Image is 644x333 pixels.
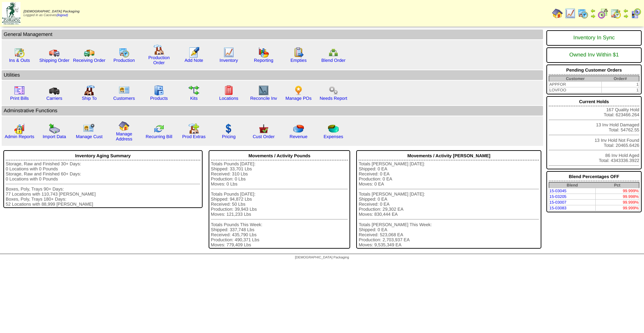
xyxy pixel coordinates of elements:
[623,8,629,13] img: arrowleft.gif
[549,194,567,199] a: 15-03205
[223,47,234,58] img: line_graph.gif
[549,200,567,205] a: 15-03007
[43,134,66,139] a: Import Data
[549,189,567,193] a: 15-03045
[601,87,639,93] td: 1
[549,66,639,75] div: Pending Customer Orders
[328,85,339,96] img: workflow.png
[549,182,596,188] th: Blend
[595,205,639,211] td: 99.999%
[182,134,206,139] a: Prod Extras
[10,96,29,101] a: Print Bills
[549,49,639,61] div: Owned Inv Within $1
[154,123,164,134] img: reconcile.gif
[590,8,596,13] img: arrowleft.gif
[14,85,25,96] img: invoice2.gif
[289,134,307,139] a: Revenue
[150,96,168,101] a: Products
[113,58,135,63] a: Production
[293,47,304,58] img: workorder.gif
[46,96,62,101] a: Carriers
[23,10,79,13] span: [DEMOGRAPHIC_DATA] Packaging
[146,134,172,139] a: Recurring Bill
[113,96,135,101] a: Customers
[320,96,347,101] a: Needs Report
[184,58,203,63] a: Add Note
[23,10,79,17] span: Logged in as Caceves
[549,32,639,44] div: Inventory In Sync
[119,121,129,131] img: home.gif
[39,58,69,63] a: Shipping Order
[623,13,629,19] img: arrowright.gif
[295,256,349,259] span: [DEMOGRAPHIC_DATA] Packaging
[321,58,345,63] a: Blend Order
[595,188,639,194] td: 99.999%
[258,85,269,96] img: line_graph2.gif
[220,58,238,63] a: Inventory
[328,123,339,134] img: pie_chart2.png
[211,161,348,247] div: Totals Pounds [DATE]: Shipped: 33,701 Lbs Received: 310 Lbs Production: 0 Lbs Moves: 0 Lbs Totals...
[6,161,200,207] div: Storage, Raw and Finished 30+ Days: 0 Locations with 0 Pounds Storage, Raw and Finished 60+ Days:...
[57,13,68,17] a: (logout)
[549,76,602,82] th: Customer
[324,134,343,139] a: Expenses
[328,47,339,58] img: network.png
[14,123,25,134] img: graph2.png
[223,85,234,96] img: locations.gif
[148,55,170,65] a: Production Order
[253,134,274,139] a: Cust Order
[359,152,539,160] div: Movements / Activity [PERSON_NAME]
[290,58,307,63] a: Empties
[601,82,639,87] td: 1
[552,8,563,19] img: home.gif
[154,85,164,96] img: cabinet.gif
[254,58,273,63] a: Reporting
[2,70,543,80] td: Utilities
[73,58,105,63] a: Receiving Order
[49,85,60,96] img: truck3.gif
[84,47,95,58] img: truck2.gif
[222,134,236,139] a: Pricing
[154,44,164,55] img: factory.gif
[578,8,588,19] img: calendarprod.gif
[223,123,234,134] img: dollar.gif
[76,134,102,139] a: Manage Cust
[590,13,596,19] img: arrowright.gif
[14,47,25,58] img: calendarinout.gif
[83,123,96,134] img: managecust.png
[595,194,639,200] td: 99.998%
[211,152,348,160] div: Movements / Activity Pounds
[549,87,602,93] td: LOVFOO
[119,85,129,96] img: customers.gif
[601,76,639,82] th: Order#
[293,123,304,134] img: pie_chart.png
[6,152,200,160] div: Inventory Aging Summary
[190,96,198,101] a: Kits
[549,82,602,87] td: APPFOR
[5,134,34,139] a: Admin Reports
[549,172,639,181] div: Blend Percentages OFF
[189,123,199,134] img: prodextras.gif
[119,47,129,58] img: calendarprod.gif
[258,123,269,134] img: cust_order.png
[631,8,641,19] img: calendarcustomer.gif
[2,106,543,116] td: Adminstrative Functions
[549,206,567,210] a: 15-03083
[9,58,30,63] a: Ins & Outs
[293,85,304,96] img: po.png
[84,85,95,96] img: factory2.gif
[219,96,238,101] a: Locations
[359,161,539,247] div: Totals [PERSON_NAME] [DATE]: Shipped: 0 EA Received: 0 EA Production: 0 EA Moves: 0 EA Totals [PE...
[250,96,277,101] a: Reconcile Inv
[49,47,60,58] img: truck.gif
[549,97,639,106] div: Current Holds
[82,96,97,101] a: Ship To
[2,30,543,39] td: General Management
[258,47,269,58] img: graph.gif
[189,47,199,58] img: orders.gif
[598,8,608,19] img: calendarblend.gif
[189,85,199,96] img: workflow.gif
[116,131,132,141] a: Manage Address
[595,200,639,205] td: 99.999%
[546,96,642,169] div: 167 Quality Hold Total: 623466.264 13 Inv Hold Damaged Total: 54762.55 13 Inv Hold Not Found Tota...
